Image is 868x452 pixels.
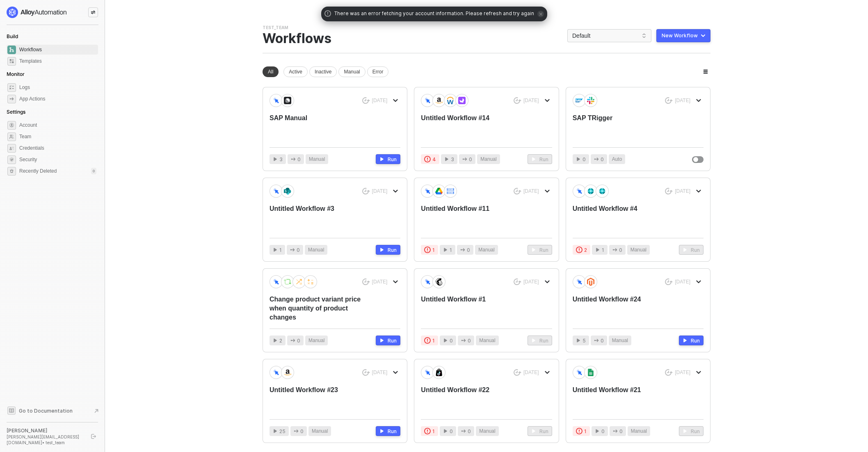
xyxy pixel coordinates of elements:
a: logo [7,7,98,18]
div: Workflows [263,31,331,46]
span: Auto [612,155,622,163]
span: 2 [279,337,282,345]
div: Run [388,247,397,253]
span: icon-success-page [514,97,521,104]
span: icon-app-actions [613,429,618,434]
div: test_team [263,25,288,31]
span: icon-close [537,11,544,17]
div: Untitled Workflow #1 [421,295,525,322]
img: icon [587,97,594,104]
span: credentials [7,144,16,153]
span: dashboard [7,46,16,54]
div: New Workflow [662,32,698,39]
span: Go to Documentation [19,407,73,414]
span: Recently Deleted [19,168,57,175]
span: Manual [308,337,324,345]
span: Workflows [19,45,96,55]
span: icon-exclamation [324,10,331,17]
div: Run [691,337,700,344]
div: Active [283,66,308,77]
button: Run [376,426,400,436]
img: icon [284,278,291,285]
span: Team [19,132,96,142]
div: [DATE] [372,97,388,104]
img: icon [284,187,291,195]
span: icon-success-page [514,188,521,195]
img: icon [272,278,280,285]
span: settings [7,167,16,176]
div: [DATE] [675,279,690,285]
span: icon-arrow-down [696,189,701,194]
span: icon-arrow-down [545,98,550,103]
div: Untitled Workflow #3 [270,204,374,231]
img: icon [587,369,594,376]
button: Run [376,245,400,255]
span: 1 [279,246,282,254]
span: 0 [601,427,605,435]
span: Manual [312,427,328,435]
span: icon-arrow-down [696,98,701,103]
span: icon-success-page [514,369,521,376]
img: icon [576,187,583,194]
span: security [7,155,16,164]
span: 0 [582,155,586,163]
span: 0 [619,246,622,254]
div: [DATE] [523,188,539,195]
span: icon-app-actions [594,157,599,162]
span: document-arrow [92,407,101,415]
div: Inactive [309,66,337,77]
div: [DATE] [675,188,690,195]
div: Untitled Workflow #11 [421,204,525,231]
img: icon [435,187,443,195]
div: Untitled Workflow #21 [573,386,677,413]
div: Untitled Workflow #22 [421,386,525,413]
span: 1 [432,246,435,254]
span: icon-app-actions [7,95,16,103]
span: 4 [432,155,436,163]
span: icon-arrow-down [393,279,398,284]
button: Run [528,426,552,436]
div: Run [388,337,397,344]
div: Untitled Workflow #4 [573,204,677,231]
span: 1 [584,427,587,435]
button: Run [679,426,704,436]
span: 1 [432,337,435,345]
div: Untitled Workflow #24 [573,295,677,322]
span: icon-success-page [665,369,673,376]
div: [DATE] [675,97,690,104]
span: icon-app-actions [290,247,295,252]
button: Run [679,336,704,345]
span: Manual [612,337,628,345]
img: icon [598,187,606,195]
button: Run [528,245,552,255]
span: icon-success-page [665,188,673,195]
div: Error [367,66,389,77]
div: [DATE] [675,369,690,376]
span: icon-app-actions [461,338,466,343]
span: icon-success-page [665,279,673,285]
div: [DATE] [523,97,539,104]
div: Untitled Workflow #23 [270,386,374,413]
img: icon [435,278,443,285]
img: icon [458,97,466,104]
span: icon-success-page [514,279,521,285]
span: 1 [450,246,452,254]
img: icon [447,187,454,195]
img: icon [272,97,280,104]
span: Manual [631,427,647,435]
img: icon [424,97,431,104]
span: icon-success-page [362,279,370,285]
span: Credentials [19,143,96,153]
span: Manual [480,155,496,163]
span: 1 [432,427,435,435]
span: marketplace [7,57,16,66]
div: Run [388,428,397,435]
span: 0 [601,337,604,345]
div: [DATE] [523,369,539,376]
img: icon [587,278,594,286]
span: icon-app-actions [290,338,295,343]
span: icon-app-actions [461,429,466,434]
img: icon [272,369,280,376]
button: Run [528,336,552,345]
img: icon [284,370,291,376]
